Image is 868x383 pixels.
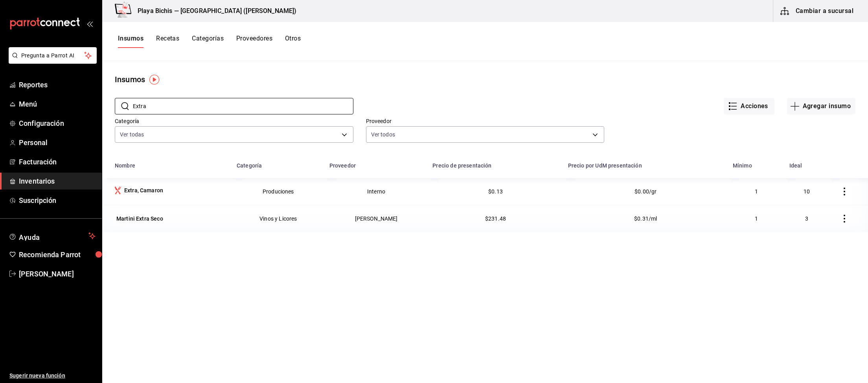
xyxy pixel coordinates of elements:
[634,215,657,222] span: $0.31/ml
[149,75,159,85] img: Tooltip marker
[19,137,96,148] span: Personal
[118,35,301,48] div: navigation tabs
[124,186,163,194] div: Extra, Camaron
[232,178,325,205] td: Produciones
[366,118,605,124] label: Proveedor
[787,98,855,114] button: Agregar insumo
[131,6,296,16] h3: Playa Bichis — [GEOGRAPHIC_DATA] ([PERSON_NAME])
[568,162,642,169] div: Precio por UdM presentación
[116,215,163,223] div: Martini Extra Seco
[485,215,506,222] span: $231.48
[133,98,353,114] input: Buscar ID o nombre de insumo
[789,162,802,169] div: Ideal
[19,176,96,186] span: Inventarios
[9,372,96,380] span: Sugerir nueva función
[285,35,301,48] button: Otros
[805,215,808,222] span: 3
[9,47,97,64] button: Pregunta a Parrot AI
[19,79,96,90] span: Reportes
[371,131,395,138] span: Ver todos
[86,20,93,27] button: open_drawer_menu
[19,249,96,260] span: Recomienda Parrot
[325,205,428,232] td: [PERSON_NAME]
[120,131,144,138] span: Ver todas
[19,118,96,129] span: Configuración
[19,195,96,206] span: Suscripción
[488,188,503,195] span: $0.13
[432,162,491,169] div: Precio de presentación
[115,74,145,85] div: Insumos
[156,35,179,48] button: Recetas
[724,98,774,114] button: Acciones
[192,35,224,48] button: Categorías
[21,52,85,60] span: Pregunta a Parrot AI
[6,57,97,65] a: Pregunta a Parrot AI
[236,35,272,48] button: Proveedores
[232,205,325,232] td: Vinos y Licores
[115,162,135,169] div: Nombre
[118,35,143,48] button: Insumos
[19,269,96,279] span: [PERSON_NAME]
[237,162,262,169] div: Categoría
[755,215,758,222] span: 1
[804,188,810,195] span: 10
[325,178,428,205] td: Interno
[19,231,85,241] span: Ayuda
[19,157,96,167] span: Facturación
[733,162,752,169] div: Mínimo
[115,118,353,124] label: Categoría
[115,186,121,194] svg: Insumo producido
[329,162,356,169] div: Proveedor
[19,99,96,109] span: Menú
[634,188,657,195] span: $0.00/gr
[755,188,758,195] span: 1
